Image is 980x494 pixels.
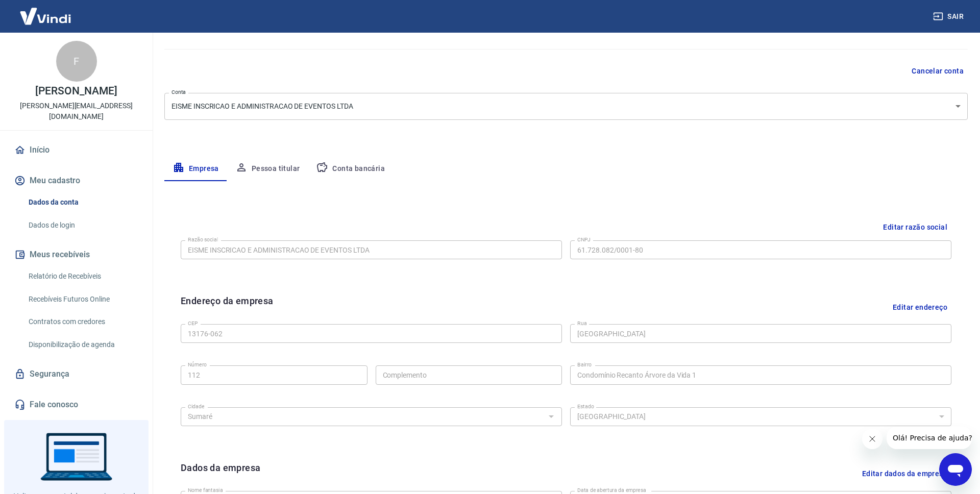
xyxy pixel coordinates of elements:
a: Relatório de Recebíveis [24,266,140,287]
label: Número [188,361,207,368]
div: F [56,41,97,82]
button: Meu cadastro [12,169,140,192]
div: EISME INSCRICAO E ADMINISTRACAO DE EVENTOS LTDA [164,93,968,120]
p: [PERSON_NAME][EMAIL_ADDRESS][DOMAIN_NAME] [8,101,144,122]
a: Dados da conta [24,192,140,213]
button: Editar dados da empresa [858,461,951,487]
iframe: Mensagem da empresa [887,427,972,449]
label: Bairro [577,361,592,368]
a: Dados de login [24,215,140,236]
button: Pessoa titular [227,157,308,181]
span: Olá! Precisa de ajuda? [6,7,86,15]
a: Início [12,139,140,161]
label: Nome fantasia [188,486,223,494]
button: Editar razão social [879,218,951,237]
p: [PERSON_NAME] [35,86,117,96]
label: CEP [188,319,198,327]
a: Disponibilização de agenda [24,334,140,355]
button: Sair [931,7,968,26]
label: Rua [577,319,587,327]
button: Empresa [164,157,227,181]
input: Digite aqui algumas palavras para buscar a cidade [184,410,542,423]
h6: Endereço da empresa [181,294,274,320]
label: Cidade [188,403,204,410]
a: Fale conosco [12,393,140,416]
label: Conta [171,88,186,96]
label: Data de abertura da empresa [577,486,646,494]
img: Vindi [12,1,79,32]
iframe: Botão para abrir a janela de mensagens [939,453,972,486]
iframe: Fechar mensagem [862,429,883,449]
label: Estado [577,403,594,410]
a: Segurança [12,363,140,385]
button: Conta bancária [308,157,393,181]
label: Razão social [188,236,218,243]
button: Editar endereço [889,294,951,320]
a: Recebíveis Futuros Online [24,289,140,310]
button: Meus recebíveis [12,243,140,266]
h6: Dados da empresa [181,461,260,487]
label: CNPJ [577,236,591,243]
button: Cancelar conta [908,62,968,81]
a: Contratos com credores [24,311,140,332]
